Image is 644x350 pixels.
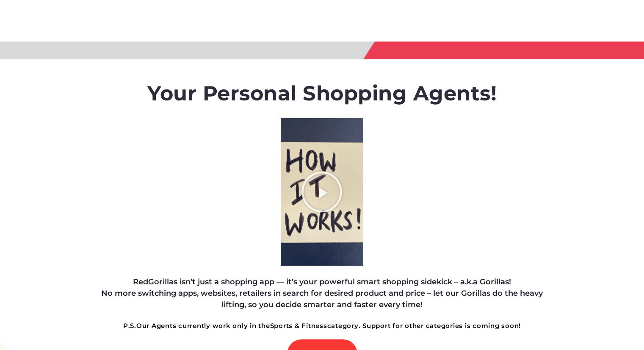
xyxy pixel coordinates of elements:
[123,322,136,330] strong: P.S.
[270,322,327,330] strong: Sports & Fitness
[123,322,521,330] strong: Our Agents currently work only in the category. Support for other categories is coming soon!
[301,171,343,213] div: Play Video about RedGorillas How it Works
[92,276,553,311] h4: RedGorillas isn’t just a shopping app — it’s your powerful smart shopping sidekick – a.k.a Gorill...
[92,81,553,106] h1: Your Personal Shopping Agents!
